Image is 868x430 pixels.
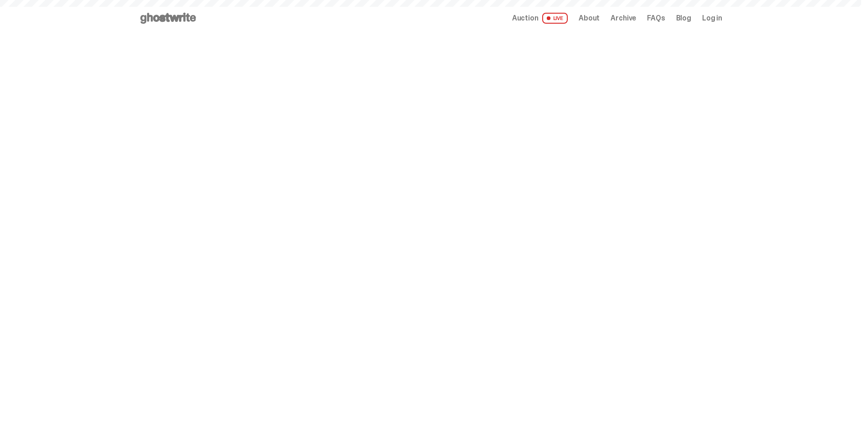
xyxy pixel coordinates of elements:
a: Blog [676,15,691,22]
a: About [579,15,600,22]
a: Archive [611,15,636,22]
span: LIVE [542,13,568,24]
a: Log in [702,15,722,22]
span: Auction [512,15,539,22]
a: FAQs [647,15,665,22]
a: Auction LIVE [512,13,568,24]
